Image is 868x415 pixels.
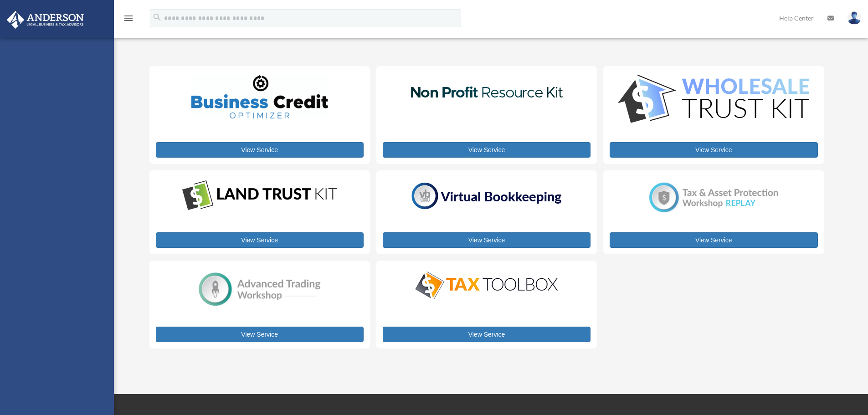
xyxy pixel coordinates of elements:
[123,13,134,24] i: menu
[156,327,364,342] a: View Service
[383,327,591,342] a: View Service
[152,12,162,22] i: search
[4,11,87,29] img: Anderson Advisors Platinum Portal
[156,142,364,158] a: View Service
[610,142,817,158] a: View Service
[610,232,817,248] a: View Service
[847,11,861,25] img: User Pic
[156,232,364,248] a: View Service
[123,16,134,24] a: menu
[383,232,591,248] a: View Service
[383,142,591,158] a: View Service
